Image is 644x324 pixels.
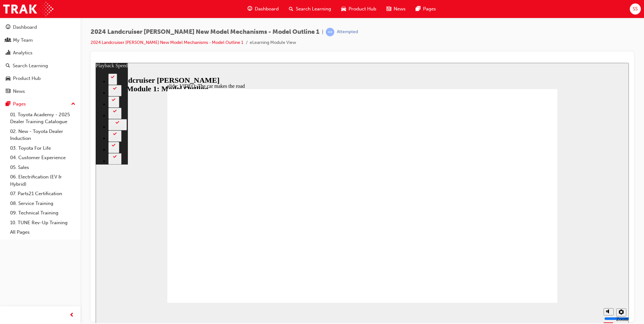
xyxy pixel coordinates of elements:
div: Analytics [13,49,33,57]
a: guage-iconDashboard [242,3,284,15]
span: people-icon [6,38,10,43]
button: 2 [13,11,21,22]
a: car-iconProduct Hub [336,3,381,15]
span: pages-icon [416,5,420,13]
a: search-iconSearch Learning [284,3,336,15]
span: search-icon [6,63,10,69]
span: Pages [423,5,436,13]
a: Dashboard [3,21,78,33]
div: Pages [13,100,26,108]
button: Pages [3,98,78,110]
a: 07. Parts21 Certification [8,189,78,199]
input: volume [509,253,549,258]
a: 06. Electrification (EV & Hybrid) [8,172,78,189]
span: Dashboard [255,5,279,13]
span: up-icon [71,100,75,108]
div: Dashboard [13,24,37,31]
a: 08. Service Training [8,199,78,208]
a: My Team [3,34,78,46]
span: pages-icon [6,101,10,107]
span: guage-icon [6,25,10,30]
a: pages-iconPages [411,3,441,15]
div: 2 [15,16,19,21]
span: search-icon [289,5,293,13]
a: 01. Toyota Academy - 2025 Dealer Training Catalogue [8,110,78,127]
button: DashboardMy TeamAnalyticsSearch LearningProduct HubNews [3,20,78,98]
div: Product Hub [13,75,41,82]
span: Search Learning [296,5,331,13]
a: Search Learning [3,60,78,72]
button: Mute (Ctrl+Alt+M) [508,245,518,253]
span: news-icon [386,5,391,13]
a: News [3,86,78,97]
span: guage-icon [247,5,252,13]
img: Trak [3,2,53,16]
span: car-icon [341,5,346,13]
a: 09. Technical Training [8,208,78,218]
span: prev-icon [69,311,74,319]
div: Search Learning [13,62,48,69]
a: All Pages [8,227,78,237]
span: 2024 Landcruiser [PERSON_NAME] New Model Mechanisms - Model Outline 1 [91,28,319,36]
div: Attempted [337,29,358,35]
div: My Team [13,37,33,44]
a: 10. TUNE Rev-Up Training [8,218,78,228]
a: 2024 Landcruiser [PERSON_NAME] New Model Mechanisms - Model Outline 1 [91,40,243,45]
a: Analytics [3,47,78,59]
span: News [394,5,406,13]
a: 05. Sales [8,163,78,172]
a: 02. New - Toyota Dealer Induction [8,127,78,143]
span: SS [633,5,638,13]
li: eLearning Module View [250,39,296,46]
div: News [13,88,25,95]
a: 04. Customer Experience [8,153,78,163]
button: SS [630,3,641,15]
span: news-icon [6,89,10,94]
a: 03. Toyota For Life [8,143,78,153]
a: Product Hub [3,73,78,84]
label: Zoom to fit [521,254,533,270]
span: car-icon [6,76,10,81]
span: | [322,28,323,36]
span: learningRecordVerb_ATTEMPT-icon [326,28,334,36]
span: chart-icon [6,50,10,56]
a: news-iconNews [381,3,411,15]
span: Product Hub [349,5,376,13]
div: misc controls [505,240,530,261]
button: Settings [521,246,531,254]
